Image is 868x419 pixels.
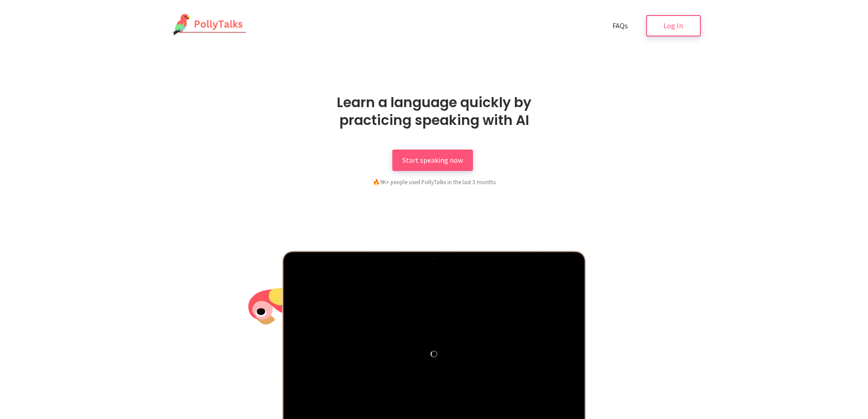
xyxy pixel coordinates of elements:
span: fire [373,178,380,186]
span: Start speaking now [402,155,463,165]
span: FAQs [612,21,628,30]
span: Log In [663,21,683,30]
a: FAQs [602,15,638,36]
h1: Learn a language quickly by practicing speaking with AI [309,93,560,129]
a: Log In [646,15,701,36]
img: PollyTalks Logo [168,14,247,36]
a: Start speaking now [392,150,473,171]
div: 9K+ people used PollyTalks in the last 3 months [325,177,544,186]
